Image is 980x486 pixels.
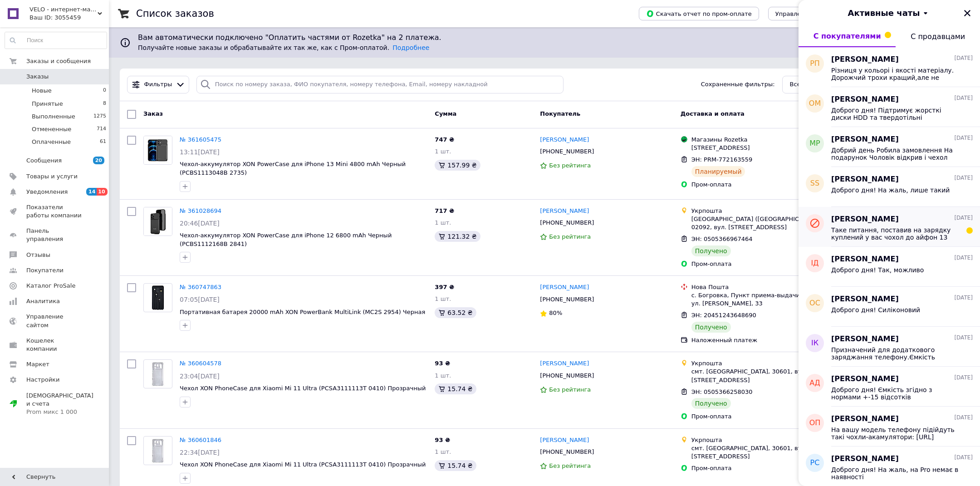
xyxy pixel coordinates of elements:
[435,307,476,318] div: 63.52 ₴
[799,167,980,207] button: SS[PERSON_NAME][DATE]Доброго дня! На жаль, лише такий
[831,346,960,361] span: Призначений для додаткового заряджання телефону.Ємкість акумулятора 6000 mAh
[549,162,591,169] span: Без рейтинга
[831,107,960,121] span: Доброго дня! Підтримує жорсткі диски HDD та твердотільні накопичувачі SSD формату 3.5 та 2.5 дюйм...
[26,266,64,275] span: Покупатели
[32,100,63,108] span: Принятые
[691,207,842,215] div: Укрпошта
[180,284,221,290] a: № 360747863
[540,110,580,117] span: Покупатель
[681,110,745,117] span: Доставка и оплата
[32,113,75,121] span: Выполненные
[691,156,753,163] span: ЭН: PRM-772163559
[768,7,854,20] button: Управление статусами
[144,136,172,164] img: Фото товару
[831,54,899,65] span: [PERSON_NAME]
[810,59,820,69] span: РП
[799,207,980,247] button: [PERSON_NAME][DATE]Таке питання, поставив на зарядку куплений у вас чохол до айфон 13 міні, але д...
[26,203,84,220] span: Показатели работы компании
[691,359,842,368] div: Укрпошта
[26,297,60,305] span: Аналитика
[5,32,107,49] input: Поиск
[831,187,950,194] span: Доброго дня! На жаль, лише такий
[435,437,450,443] span: 93 ₴
[86,188,97,196] span: 14
[435,284,454,290] span: 397 ₴
[97,125,106,133] span: 714
[831,226,960,241] span: Таке питання, поставив на зарядку куплений у вас чохол до айфон 13 міні, але добу постояло і біль...
[435,136,454,143] span: 747 ₴
[26,227,84,243] span: Панель управления
[26,376,59,384] span: Настройки
[32,87,52,95] span: Новые
[954,374,973,382] span: [DATE]
[691,398,731,409] div: Получено
[93,113,106,121] span: 1275
[26,337,84,353] span: Кошелек компании
[180,232,392,247] a: Чехол-аккумулятор XON PowerCase для iPhone 12 6800 mAh Черный (PCBS1112168B 2841)
[103,100,106,108] span: 8
[831,426,960,441] span: На вашу модель телефону підійдуть такі чохли-акамулятори: [URL][DOMAIN_NAME] [URL][DOMAIN_NAME]
[540,136,589,144] a: [PERSON_NAME]
[810,178,819,189] span: SS
[149,360,167,388] img: Фото товару
[180,161,406,176] span: Чехол-аккумулятор XON PowerCase для iPhone 13 Mini 4800 mAh Черный (PCBS1113048B 2735)
[954,414,973,422] span: [DATE]
[831,454,899,464] span: [PERSON_NAME]
[799,367,980,407] button: АД[PERSON_NAME][DATE]Доброго дня! Ємкість згідно з нормами +-15 відсотків
[144,207,172,236] img: Фото товару
[136,8,214,19] h1: Список заказов
[435,448,451,455] span: 1 шт.
[691,388,753,395] span: ЭН: 0505366258030
[831,67,960,81] span: Різниця у кольорі і якості матеріалу. Дорожчий трохи кращий,але не критично
[639,7,759,20] button: Скачать отчет по пром-оплате
[540,359,589,368] a: [PERSON_NAME]
[26,392,93,417] span: [DEMOGRAPHIC_DATA] и счета
[549,462,591,469] span: Без рейтинга
[824,7,955,19] button: Активные чаты
[180,385,426,392] a: Чехол XON PhoneCase для Xiaomi Mi 11 Ultra (PCSA3111113T 0410) Прозрачный
[29,5,98,14] span: VELO - интернет-магазин электроники, велосипедов и других спортивных товаров
[831,147,960,161] span: Добрий день Робила замовлення На подарунок Чоловік відкрив і чехол великий на модель 11 нот І чох...
[540,448,594,455] span: [PHONE_NUMBER]
[691,283,842,291] div: Нова Пошта
[811,258,818,269] span: ІД
[26,172,78,181] span: Товары и услуги
[691,412,842,421] div: Пром-оплата
[392,44,429,51] a: Подробнее
[138,33,951,43] span: Вам автоматически подключено "Оплатить частями от Rozetka" на 2 платежа.
[691,368,842,384] div: смт. [GEOGRAPHIC_DATA], 30601, вул. [STREET_ADDRESS]
[691,436,842,444] div: Укрпошта
[831,466,960,481] span: Доброго дня! На жаль, на Pro немає в наявності
[691,166,745,177] div: Планируемый
[810,458,820,468] span: рс
[775,10,847,17] span: Управление статусами
[435,231,480,242] div: 121.32 ₴
[691,336,842,344] div: Наложенный платеж
[691,215,842,231] div: [GEOGRAPHIC_DATA] ([GEOGRAPHIC_DATA].), 02092, вул. [STREET_ADDRESS]
[809,418,821,428] span: ОП
[691,444,842,461] div: смт. [GEOGRAPHIC_DATA], 30601, вул. [STREET_ADDRESS]
[954,454,973,461] span: [DATE]
[26,157,62,165] span: Сообщения
[26,313,84,329] span: Управление сайтом
[691,322,731,333] div: Получено
[97,188,107,196] span: 10
[26,282,75,290] span: Каталог ProSale
[691,312,756,319] span: ЭН: 20451243648690
[831,266,924,274] span: Доброго дня! Так, можливо
[701,80,775,89] span: Сохраненные фильтры:
[540,148,594,155] span: [PHONE_NUMBER]
[435,295,451,302] span: 1 шт.
[691,464,842,472] div: Пром-оплата
[180,136,221,143] a: № 361605475
[103,87,106,95] span: 0
[691,181,842,189] div: Пром-оплата
[799,327,980,367] button: ІК[PERSON_NAME][DATE]Призначений для додаткового заряджання телефону.Ємкість акумулятора 6000 mAh
[435,460,476,471] div: 15.74 ₴
[799,247,980,287] button: ІД[PERSON_NAME][DATE]Доброго дня! Так, можливо
[540,207,589,216] a: [PERSON_NAME]
[911,32,965,41] span: С продавцами
[143,207,172,236] a: Фото товару
[435,148,451,155] span: 1 шт.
